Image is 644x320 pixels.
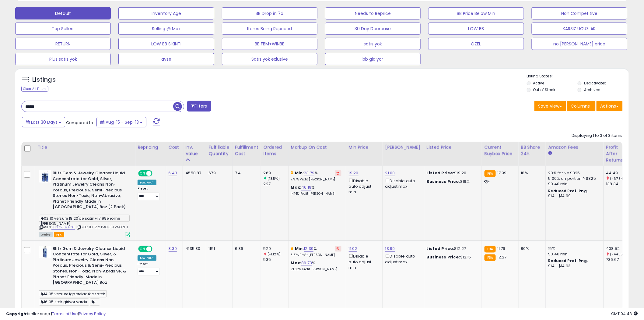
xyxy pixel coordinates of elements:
div: Current Buybox Price [485,144,516,157]
button: KARSIZ UCUZLAR [532,23,627,35]
button: Non Competitive [532,7,627,20]
th: The percentage added to the cost of goods (COGS) that forms the calculator for Min & Max prices. [288,142,346,166]
div: Listed Price [427,144,479,151]
button: Needs to Reprice [325,7,421,20]
div: $19.20 [427,170,477,176]
a: 46.19 [301,184,311,190]
div: % [291,170,341,182]
a: 21.00 [385,170,395,176]
a: 86.73 [301,260,312,266]
p: 7.97% Profit [PERSON_NAME] [291,177,341,182]
div: 5.00% on portion > $325 [548,176,599,181]
button: Aug-15 - Sep-13 [96,117,146,127]
span: All listings currently available for purchase on Amazon [39,232,53,237]
div: Displaying 1 to 3 of 3 items [572,133,623,139]
span: Aug-15 - Sep-13 [106,119,139,125]
span: OFF [152,171,161,176]
button: Last 30 Days [22,117,65,127]
div: Low. FBA * [138,255,156,261]
div: 138.34 [606,181,631,187]
button: LOW BB SIKINTI [118,38,214,50]
div: % [291,246,341,257]
div: 4558.87 [185,170,201,176]
img: 51UFXzRvjfL._SL40_.jpg [39,170,51,183]
div: 1151 [209,246,228,251]
b: Listed Price: [427,246,454,251]
div: Disable auto adjust max [385,253,419,265]
b: Min: [295,170,304,176]
button: Inventory Age [118,7,214,20]
a: 3.39 [169,246,177,252]
div: Disable auto adjust max [385,177,419,189]
p: 14.14% Profit [PERSON_NAME] [291,192,341,196]
div: 679 [209,170,228,176]
div: Preset: [138,262,161,276]
a: 19.20 [349,170,359,176]
span: - [90,299,100,306]
div: $19.2 [427,179,477,184]
b: Min: [295,246,304,251]
span: 11.79 [497,246,506,251]
div: 80% [521,246,541,251]
strong: Copyright [6,311,28,317]
b: Blitz Gem & Jewelry Cleaner Liquid Concentrate for Gold, Silver, & Platinum Jewelry Cleans Non-Po... [53,246,127,287]
span: FBA [54,232,64,237]
div: 15% [548,246,599,251]
div: Ordered Items [264,144,286,157]
div: Fulfillable Quantity [209,144,230,157]
div: 227 [264,181,288,187]
small: FBA [485,170,496,177]
p: Listing States: [527,73,629,79]
a: 6.43 [169,170,177,176]
div: Min Price [349,144,380,151]
button: Top Sellers [15,23,111,35]
small: (-1.12%) [268,252,281,257]
div: 44.49 [606,170,631,176]
span: Compared to: [66,120,94,126]
span: 16.05 stok giriyor yardır [39,299,89,306]
span: 12.27 [497,254,507,260]
div: Profit After Returns [606,144,628,163]
button: Satıs yok exlusive [222,53,317,65]
p: 3.81% Profit [PERSON_NAME] [291,253,341,257]
button: BB FBM+WINBB [222,38,317,50]
b: Max: [291,260,302,266]
div: % [291,185,341,196]
button: 30 Day Decrease [325,23,421,35]
div: Low. FBA * [138,180,156,185]
div: Disable auto adjust min [349,177,378,195]
a: Privacy Policy [79,311,106,317]
h5: Listings [32,76,56,84]
div: 4135.80 [185,246,201,251]
span: | SKU: BLITZ 2 PACK FAVNORTH [76,225,128,229]
label: Active [533,80,544,86]
button: Items Being Repriced [222,23,317,35]
div: seller snap | | [6,311,106,317]
div: 7.4 [235,170,256,176]
small: FBA [485,254,496,261]
div: $12.15 [427,254,477,260]
span: OFF [152,246,161,251]
div: $0.40 min [548,181,599,187]
span: Columns [571,103,590,109]
div: Inv. value [185,144,203,157]
span: 2025-10-14 04:43 GMT [611,311,638,317]
div: 736.67 [606,257,631,262]
div: Preset: [138,187,161,200]
b: Reduced Prof. Rng. [548,258,588,263]
button: satıs yok [325,38,421,50]
small: (18.5%) [268,176,280,181]
div: $14 - $14.93 [548,264,599,269]
span: ON [139,246,146,251]
button: no [PERSON_NAME] price [532,38,627,50]
div: 529 [264,246,288,251]
div: $0.40 min [548,251,599,257]
div: 408.52 [606,246,631,251]
div: 269 [264,170,288,176]
div: % [291,260,341,272]
button: ayse [118,53,214,65]
button: Actions [597,101,623,111]
button: BB Drop in 7d [222,7,317,20]
button: Selling @ Max [118,23,214,35]
div: ASIN: [39,170,130,237]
